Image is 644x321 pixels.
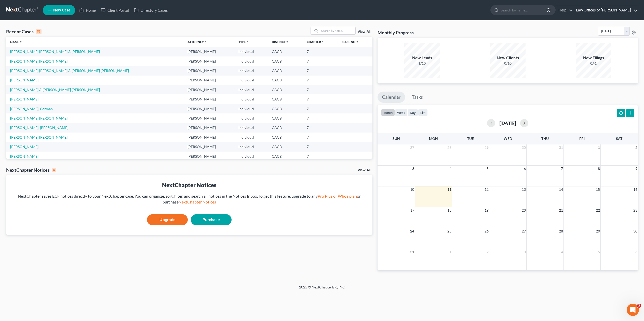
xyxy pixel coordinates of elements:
a: Home [77,6,98,15]
td: [PERSON_NAME] [183,76,234,85]
div: 0 [52,168,56,172]
button: week [395,109,408,116]
td: Individual [234,104,268,113]
a: Chapterunfold_more [307,40,324,44]
span: 23 [633,207,638,213]
span: 24 [410,228,415,234]
td: Individual [234,76,268,85]
i: unfold_more [19,41,22,44]
td: Individual [234,56,268,66]
div: Recent Cases [6,28,42,35]
span: 31 [410,249,415,255]
div: NextChapter saves ECF notices directly to your NextChapter case. You can organize, sort, filter, ... [10,193,368,205]
span: 8 [597,166,600,172]
span: 13 [521,186,526,193]
a: Typeunfold_more [238,40,249,44]
a: Directory Cases [131,6,170,15]
input: Search by name... [501,5,547,15]
span: Tue [467,136,474,141]
span: 3 [637,304,641,308]
span: 17 [410,207,415,213]
td: CACB [268,104,303,113]
a: [PERSON_NAME] [10,154,38,158]
span: 2 [635,144,638,151]
a: [PERSON_NAME], German [10,107,53,111]
button: list [418,109,428,116]
span: 26 [484,228,489,234]
span: Fri [579,136,585,141]
span: 9 [635,166,638,172]
td: [PERSON_NAME] [183,66,234,75]
a: Districtunfold_more [272,40,289,44]
a: Purchase [191,214,232,225]
h2: [DATE] [499,120,516,126]
div: New Leads [404,55,440,61]
span: 12 [484,186,489,193]
div: 15 [36,29,42,34]
a: NextChapter Notices [179,199,216,204]
a: [PERSON_NAME] [PERSON_NAME] [10,59,68,63]
td: 7 [303,56,338,66]
span: Sun [393,136,400,141]
span: 2 [486,249,489,255]
a: Attorneyunfold_more [187,40,207,44]
td: 7 [303,76,338,85]
div: 1/10 [404,61,440,66]
td: 7 [303,152,338,161]
td: 7 [303,66,338,75]
td: CACB [268,123,303,133]
td: [PERSON_NAME] [183,142,234,152]
span: 28 [558,228,563,234]
span: Sat [616,136,622,141]
span: 30 [633,228,638,234]
td: CACB [268,66,303,75]
span: 21 [558,207,563,213]
td: Individual [234,123,268,133]
a: Pro Plus or Whoa plan [318,194,357,198]
div: NextChapter Notices [6,167,56,173]
input: Search by name... [320,27,355,34]
a: Nameunfold_more [10,40,22,44]
a: Tasks [407,92,427,103]
span: 30 [521,144,526,151]
a: [PERSON_NAME] [PERSON_NAME] & [PERSON_NAME] [PERSON_NAME] [10,68,129,73]
span: 27 [410,144,415,151]
td: 7 [303,94,338,104]
a: [PERSON_NAME] & [PERSON_NAME] [PERSON_NAME] [10,87,100,92]
a: View All [358,168,370,172]
td: CACB [268,85,303,94]
a: [PERSON_NAME] [10,78,38,82]
span: 20 [521,207,526,213]
a: [PERSON_NAME], [PERSON_NAME] [10,125,68,130]
span: 3 [523,249,526,255]
span: 6 [523,166,526,172]
td: 7 [303,133,338,142]
td: [PERSON_NAME] [183,152,234,161]
td: Individual [234,85,268,94]
td: [PERSON_NAME] [183,123,234,133]
td: CACB [268,56,303,66]
td: CACB [268,142,303,152]
span: 16 [633,186,638,193]
td: Individual [234,142,268,152]
span: 15 [595,186,600,193]
span: 3 [412,166,415,172]
a: [PERSON_NAME] [10,97,38,101]
span: 19 [484,207,489,213]
a: [PERSON_NAME] [10,144,38,149]
td: [PERSON_NAME] [183,94,234,104]
span: 7 [560,166,563,172]
td: CACB [268,113,303,123]
h3: Monthly Progress [378,30,414,36]
td: [PERSON_NAME] [183,104,234,113]
span: 27 [521,228,526,234]
td: CACB [268,133,303,142]
div: New Clients [490,55,526,61]
td: Individual [234,113,268,123]
td: [PERSON_NAME] [183,56,234,66]
span: Mon [429,136,438,141]
span: 5 [597,249,600,255]
span: 29 [484,144,489,151]
a: [PERSON_NAME] [PERSON_NAME] & [PERSON_NAME] [10,49,100,54]
td: 7 [303,142,338,152]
